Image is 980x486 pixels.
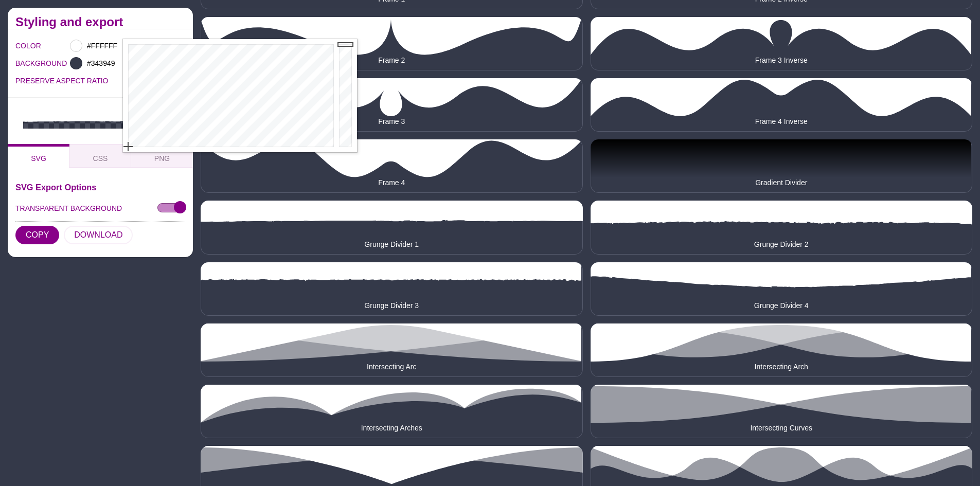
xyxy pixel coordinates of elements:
button: Frame 4 [201,139,583,193]
button: Grunge Divider 1 [201,201,583,254]
label: COLOR [15,39,28,52]
button: Frame 2 [201,17,583,70]
button: PNG [131,144,193,168]
span: CSS [93,154,108,163]
span: PNG [154,154,170,163]
button: CSS [69,144,131,168]
button: Grunge Divider 3 [201,262,583,316]
label: BACKGROUND [15,57,28,70]
button: Intersecting Arc [201,323,583,377]
button: Grunge Divider 4 [591,262,973,316]
button: COPY [15,226,59,244]
label: TRANSPARENT BACKGROUND [15,202,122,215]
h2: Styling and export [15,18,185,26]
button: DOWNLOAD [64,226,133,244]
h3: SVG Export Options [15,183,185,191]
button: Frame 4 Inverse [591,78,973,132]
button: Frame 3 Inverse [591,17,973,70]
button: Intersecting Arches [201,385,583,438]
button: Frame 3 [201,78,583,132]
button: Grunge Divider 2 [591,201,973,254]
button: Intersecting Curves [591,385,973,438]
button: Intersecting Arch [591,323,973,377]
label: PRESERVE ASPECT RATIO [15,74,159,87]
button: Gradient Divider [591,139,973,193]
